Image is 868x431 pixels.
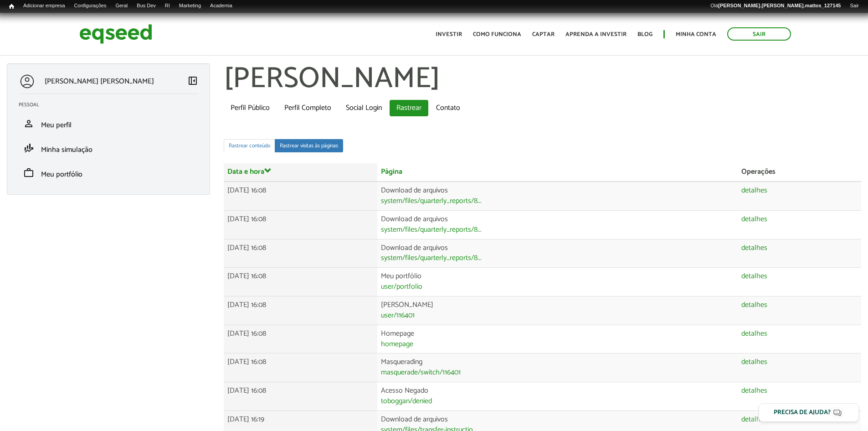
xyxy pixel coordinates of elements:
span: work [23,167,34,178]
a: system/files/quarterly_reports/8... [381,226,482,234]
a: detalhes [741,301,767,309]
span: Meu perfil [41,119,72,131]
a: Adicionar empresa [19,2,70,10]
td: [DATE] 16:08 [224,296,377,325]
a: detalhes [741,273,767,280]
td: Download de arquivos [377,239,738,268]
a: Sair [727,27,791,41]
a: Academia [205,2,237,10]
a: Rastrear conteúdo [224,139,275,152]
span: Minha simulação [41,144,92,156]
a: Configurações [70,2,111,10]
a: Rastrear visitas às páginas [275,139,343,152]
a: Social Login [339,100,389,116]
p: [PERSON_NAME] [PERSON_NAME] [45,77,154,86]
h2: Pessoal [19,102,205,108]
h1: [PERSON_NAME] [224,63,861,95]
strong: [PERSON_NAME].[PERSON_NAME].mattos_127145 [718,3,841,8]
a: Colapsar menu [187,75,198,88]
a: workMeu portfólio [19,167,198,178]
td: Download de arquivos [377,182,738,210]
a: Blog [637,31,652,37]
a: detalhes [741,330,767,338]
a: system/files/quarterly_reports/8... [381,197,482,205]
a: detalhes [741,358,767,366]
td: [DATE] 16:08 [224,353,377,382]
a: detalhes [741,416,767,423]
a: Geral [111,2,132,10]
li: Meu perfil [12,111,205,136]
a: Olá[PERSON_NAME].[PERSON_NAME].mattos_127145 [706,2,845,10]
a: Investir [436,31,462,37]
a: Página [381,168,402,176]
td: [PERSON_NAME] [377,296,738,325]
a: masquerade/switch/116401 [381,369,461,376]
td: [DATE] 16:08 [224,268,377,296]
li: Minha simulação [12,136,205,161]
a: Como funciona [473,31,521,37]
li: Meu portfólio [12,161,205,185]
td: [DATE] 16:08 [224,382,377,411]
a: Marketing [175,2,205,10]
a: Aprenda a investir [565,31,627,37]
a: Início [5,2,19,11]
th: Operações [738,163,861,182]
a: Rastrear [390,100,428,116]
td: Meu portfólio [377,268,738,296]
td: [DATE] 16:08 [224,182,377,210]
a: personMeu perfil [19,118,198,129]
td: [DATE] 16:08 [224,325,377,353]
a: Data e hora [227,167,272,176]
a: Contato [429,100,467,116]
td: Masquerading [377,353,738,382]
a: Perfil Completo [277,100,338,116]
a: detalhes [741,216,767,223]
a: Bus Dev [132,2,160,10]
a: finance_modeMinha simulação [19,143,198,154]
span: left_panel_close [187,75,198,86]
td: Homepage [377,325,738,353]
td: Acesso Negado [377,382,738,411]
span: person [23,118,34,129]
a: detalhes [741,244,767,252]
a: homepage [381,341,413,348]
a: Minha conta [676,31,716,37]
a: system/files/quarterly_reports/8... [381,254,482,262]
a: detalhes [741,187,767,194]
a: Perfil Público [224,100,277,116]
a: RI [160,2,175,10]
a: Captar [532,31,555,37]
span: Meu portfólio [41,168,82,181]
a: user/portfolio [381,283,422,291]
a: user/116401 [381,312,415,319]
a: detalhes [741,387,767,395]
td: Download de arquivos [377,210,738,239]
td: [DATE] 16:08 [224,210,377,239]
td: [DATE] 16:08 [224,239,377,268]
span: Início [9,3,14,10]
img: EqSeed [79,22,152,46]
a: Sair [845,2,863,10]
a: toboggan/denied [381,398,432,405]
span: finance_mode [23,143,34,154]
